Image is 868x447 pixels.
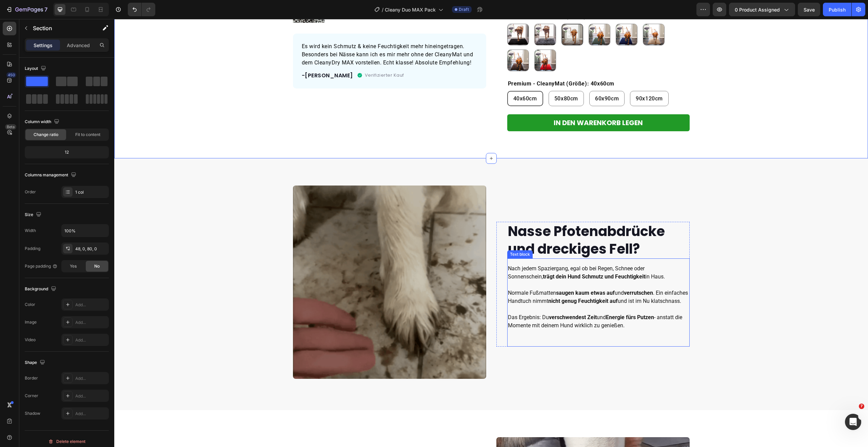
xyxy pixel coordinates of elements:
[823,3,851,16] button: Publish
[394,203,551,239] strong: Nasse Pfotenabdrücke und dreckiges Fell?
[25,263,58,269] div: Page padding
[67,42,90,49] p: Advanced
[25,228,36,234] div: Width
[75,246,107,252] div: 48, 0, 80, 0
[798,3,820,16] button: Save
[75,411,107,417] div: Add...
[481,76,505,83] span: 60x90cm
[521,76,549,83] span: 90x120cm
[179,167,372,360] img: gempages_458127380590887873-428244a0-c097-4df5-b541-dad405182967.gif
[25,302,35,308] div: Color
[399,76,423,83] span: 40x60cm
[393,60,501,69] legend: Premium - CleanyMat (Größe): 40x60cm
[394,232,417,238] div: Text block
[251,53,290,60] p: Verifizierter Kauf
[128,3,155,16] div: Undo/Redo
[75,189,107,195] div: 1 col
[394,270,575,311] p: Normale Fußmatten und . Ein einfaches Handtuch nimmt und ist im Nu klatschnass. Das Ergebnis: Du ...
[440,76,464,83] span: 50x80cm
[34,132,58,138] span: Change ratio
[434,279,504,285] strong: nicht genug Feuchtigkeit auf
[393,95,575,112] button: IN DEN WARENKORB LEGEN
[75,132,100,138] span: Fit to content
[442,271,500,277] strong: saugen kaum etwas auf
[25,319,37,325] div: Image
[33,24,88,32] p: Section
[439,99,529,108] div: IN DEN WARENKORB LEGEN
[75,375,107,382] div: Add...
[25,189,36,195] div: Order
[25,375,38,381] div: Border
[70,263,77,269] span: Yes
[26,148,107,157] div: 12
[6,72,16,78] div: 450
[75,302,107,308] div: Add...
[492,295,540,302] strong: Energie fürs Putzen
[25,246,40,252] div: Padding
[459,6,469,13] span: Draft
[25,358,46,367] div: Shape
[382,6,383,13] span: /
[62,225,108,237] input: Auto
[25,410,40,416] div: Shadow
[75,393,107,399] div: Add...
[114,19,868,447] iframe: Design area
[25,285,58,294] div: Background
[510,271,539,277] strong: verrutschen
[25,337,36,343] div: Video
[804,7,815,13] span: Save
[25,210,43,219] div: Size
[435,295,482,302] strong: verschwendest Zeit
[188,53,239,61] p: -[PERSON_NAME]
[735,6,780,13] span: 0 product assigned
[429,254,440,261] strong: trägt
[94,263,100,269] span: No
[859,404,864,409] span: 7
[829,6,846,13] div: Publish
[3,3,51,16] button: 7
[75,319,107,326] div: Add...
[25,393,38,399] div: Corner
[25,171,78,180] div: Columns management
[385,6,436,13] span: Cleany Duo MAX Pack
[394,246,575,262] p: Nach jedem Spaziergang, egal ob bei Regen, Schnee oder Sonnenschein, in Haus.
[75,337,107,343] div: Add...
[44,5,47,14] p: 7
[34,42,53,49] p: Settings
[48,438,85,446] div: Delete element
[25,117,61,127] div: Column width
[25,436,109,447] button: Delete element
[729,3,795,16] button: 0 product assigned
[5,124,16,130] div: Beta
[25,64,47,73] div: Layout
[188,24,359,47] span: Es wird kein Schmutz & keine Feuchtigkeit mehr hineingetragen. Besonders bei Nässe kann ich es mi...
[441,254,531,261] strong: dein Hund Schmutz und Feuchtigkeit
[845,414,861,430] iframe: Intercom live chat
[187,23,364,48] div: Rich Text Editor. Editing area: main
